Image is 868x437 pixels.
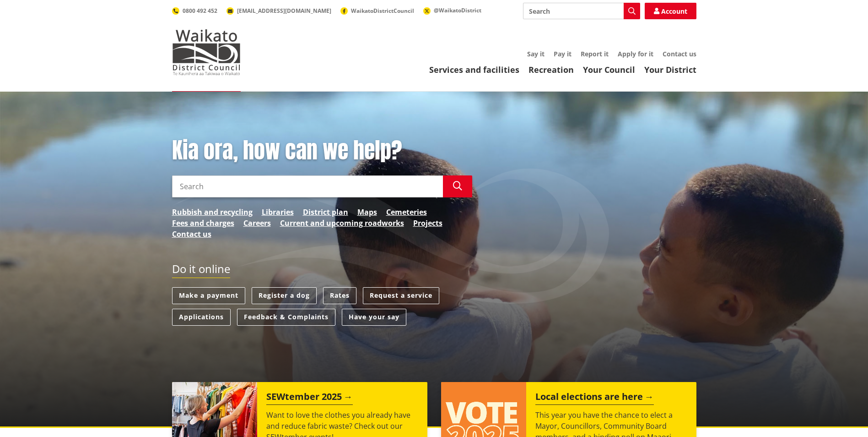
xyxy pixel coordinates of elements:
[262,207,294,218] a: Libraries
[554,49,571,58] a: Pay it
[237,7,331,15] span: [EMAIL_ADDRESS][DOMAIN_NAME]
[237,309,335,326] a: Feedback & Complaints
[280,218,404,229] a: Current and upcoming roadworks
[645,3,696,19] a: Account
[172,229,211,240] a: Contact us
[172,287,245,304] a: Make a payment
[183,7,217,15] span: 0800 492 452
[226,7,331,15] a: [EMAIL_ADDRESS][DOMAIN_NAME]
[644,64,696,75] a: Your District
[172,29,241,75] img: Waikato District Council - Te Kaunihera aa Takiwaa o Waikato
[583,64,635,75] a: Your Council
[303,207,348,218] a: District plan
[528,64,574,75] a: Recreation
[252,287,317,304] a: Register a dog
[172,218,234,229] a: Fees and charges
[172,262,230,279] h2: Do it online
[172,175,443,197] input: Search input
[340,7,414,15] a: WaikatoDistrictCouncil
[386,207,427,218] a: Cemeteries
[351,7,414,15] span: WaikatoDistrictCouncil
[581,49,609,58] a: Report it
[527,49,545,58] a: Say it
[434,6,481,14] span: @WaikatoDistrict
[172,207,253,218] a: Rubbish and recycling
[523,3,640,19] input: Search input
[423,6,481,14] a: @WaikatoDistrict
[172,7,217,15] a: 0800 492 452
[357,207,377,218] a: Maps
[618,49,653,58] a: Apply for it
[172,137,472,164] h1: Kia ora, how can we help?
[535,391,654,405] h2: Local elections are here
[429,64,519,75] a: Services and facilities
[342,309,406,326] a: Have your say
[323,287,356,304] a: Rates
[363,287,439,304] a: Request a service
[243,218,271,229] a: Careers
[266,391,353,405] h2: SEWtember 2025
[172,309,231,326] a: Applications
[413,218,442,229] a: Projects
[663,49,696,58] a: Contact us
